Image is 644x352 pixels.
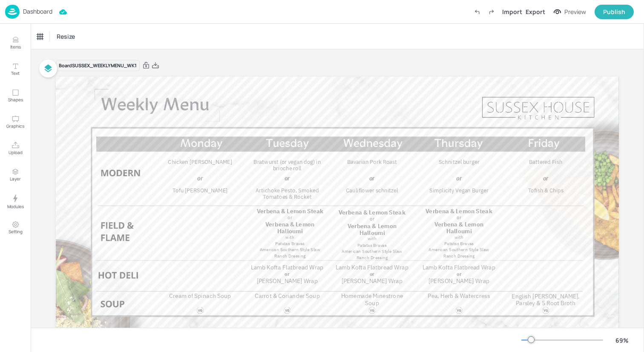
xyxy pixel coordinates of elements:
span: Lamb Kofta Flatbread Wrap [251,263,323,271]
div: 69 % [612,336,632,345]
span: or [287,214,292,220]
span: or [370,271,375,277]
span: English [PERSON_NAME], Parsley & 5 Root Broth [512,292,579,307]
span: Verbena & Lemon Halloumi [265,220,314,235]
div: Export [526,7,545,16]
span: American Southern Style Slaw [260,247,321,252]
p: Dashboard [23,9,52,14]
span: Lamb Kofta Flatbread Wrap [336,263,408,271]
span: Verbena & Lemon Steak [257,207,323,215]
span: [PERSON_NAME] Wrap [257,277,318,285]
span: Resize [55,32,77,41]
span: Artichoke Pesto, Smoked Tomatoes & Rocket [256,187,319,200]
span: Verbena & Lemon Steak [339,209,405,216]
span: Bratwurst (or vegan dog) in brioche roll [253,158,321,172]
span: Cream of Spinach Soup [169,292,231,300]
span: Lamb Kofta Flatbread Wrap [423,263,495,271]
span: or [197,174,203,182]
span: or [285,271,290,277]
button: Publish [595,5,634,19]
span: Pea, Herb & Watercress [428,292,490,300]
img: logo-86c26b7e.jpg [5,5,20,19]
div: Preview [564,7,586,17]
span: Ranch Dressing [443,253,475,259]
span: [PERSON_NAME] Wrap [428,277,489,285]
span: Tofu [PERSON_NAME] [172,187,227,194]
span: Ranch Dressing [274,253,306,259]
span: Ranch Dressing [356,255,388,260]
span: Chicken [PERSON_NAME] [168,158,232,166]
span: or [370,215,374,222]
span: Verbena & Lemon Halloumi [434,220,483,235]
span: Cauliflower schnitzel [346,187,398,194]
span: Patatas Bravas [275,241,305,246]
span: Verbena & Lemon Halloumi [348,222,397,237]
span: or [285,174,290,182]
span: Simplicity Vegan Burger [429,187,489,194]
span: Battered Fish [529,158,562,166]
span: with [368,236,377,241]
span: Patatas Bravas [357,242,387,248]
div: Publish [603,7,625,17]
span: or [456,174,462,182]
span: or [457,271,462,277]
span: Homemade Minestrone Soup [341,292,403,306]
span: Patatas Bravas [444,241,474,246]
span: Bavarian Pork Roast [347,158,397,166]
span: or [457,214,461,220]
span: American Southern Style Slaw [428,247,489,252]
div: Import [502,7,522,16]
span: [PERSON_NAME] Wrap [342,277,402,285]
div: Board SUSSEX_WEEKLYMENU_WK1 [56,60,140,72]
span: with [285,235,294,240]
span: or [543,174,549,182]
span: with [454,235,463,240]
span: Tofish & Chips [528,187,563,194]
button: Preview [549,6,591,18]
span: Verbena & Lemon Steak [425,207,492,215]
label: Undo (Ctrl + Z) [470,5,484,19]
span: American Southern Style Slaw [342,249,402,254]
label: Redo (Ctrl + Y) [484,5,499,19]
span: or [369,174,375,182]
span: Schnitzel burger [439,158,480,166]
span: Carrot & Coriander Soup [255,292,320,300]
